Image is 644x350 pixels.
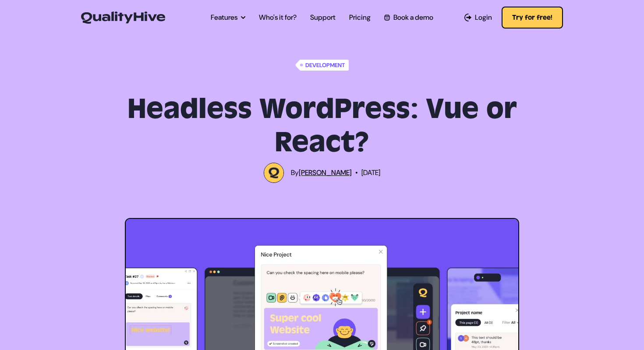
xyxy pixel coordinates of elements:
button: Try for free! [502,7,563,29]
a: Book a demo [384,12,433,23]
a: Support [310,12,336,23]
img: Book a QualityHive Demo [384,14,390,20]
span: By [291,168,352,178]
img: QualityHive Logo [264,163,284,183]
img: QualityHive - Bug Tracking Tool [81,11,165,24]
a: Development [295,60,348,71]
span: [DATE] [361,168,380,178]
span: Login [475,12,492,23]
a: Pricing [349,12,371,23]
a: Features [211,12,245,23]
a: [PERSON_NAME] [299,168,352,177]
h1: Headless WordPress: Vue or React? [119,93,525,159]
a: Login [464,12,492,23]
a: Who's it for? [259,12,297,23]
span: Development [304,60,349,71]
span: • [355,168,358,178]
